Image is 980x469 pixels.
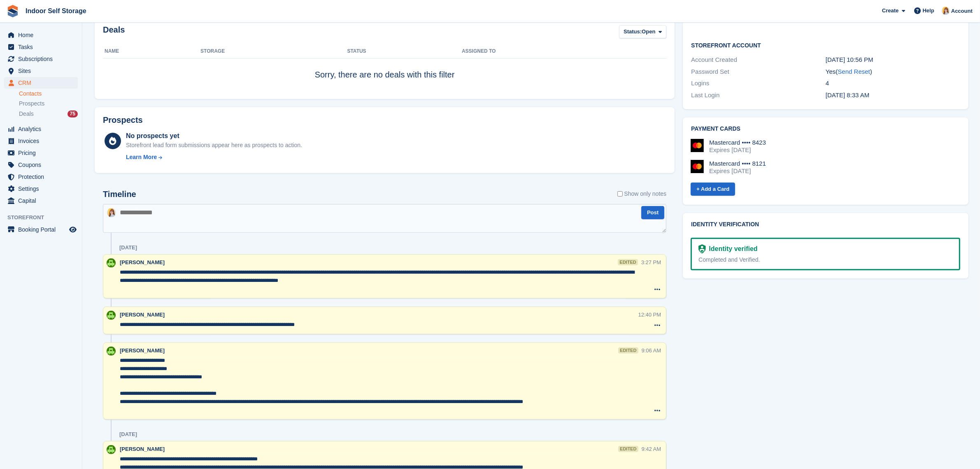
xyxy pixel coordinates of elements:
[642,347,661,354] div: 9:06 AM
[120,312,165,318] span: [PERSON_NAME]
[18,224,68,235] span: Booking Portal
[68,225,78,234] a: Preview store
[826,67,960,77] div: Yes
[4,147,78,159] a: menu
[641,206,664,220] button: Post
[119,244,137,251] div: [DATE]
[691,67,826,77] div: Password Set
[836,68,872,75] span: ( )
[347,45,462,58] th: Status
[120,259,165,265] span: [PERSON_NAME]
[103,115,143,125] h2: Prospects
[22,4,90,18] a: Indoor Self Storage
[107,311,116,320] img: Helen Wilson
[709,146,766,154] div: Expires [DATE]
[4,77,78,89] a: menu
[4,65,78,77] a: menu
[709,139,766,146] div: Mastercard •••• 8423
[706,244,758,254] div: Identity verified
[617,190,667,198] label: Show only notes
[7,5,19,17] img: stora-icon-8386f47178a22dfd0bd8f6a31ec36ba5ce8667c1dd55bd0f319d3a0aa187defe.svg
[315,70,455,79] span: Sorry, there are no deals with this filter
[691,55,826,65] div: Account Created
[4,195,78,206] a: menu
[838,68,870,75] a: Send Reset
[638,311,661,319] div: 12:40 PM
[709,160,766,167] div: Mastercard •••• 8121
[618,446,638,452] div: edited
[691,79,826,88] div: Logins
[4,123,78,135] a: menu
[18,77,68,89] span: CRM
[18,41,68,53] span: Tasks
[126,141,302,150] div: Storefront lead form submissions appear here as prospects to action.
[691,160,704,173] img: Mastercard Logo
[18,183,68,195] span: Settings
[698,244,705,253] img: Identity Verification Ready
[200,45,347,58] th: Storage
[4,159,78,171] a: menu
[624,28,642,36] span: Status:
[618,259,638,265] div: edited
[4,29,78,41] a: menu
[462,45,666,58] th: Assigned to
[4,135,78,147] a: menu
[18,147,68,159] span: Pricing
[691,91,826,100] div: Last Login
[126,153,157,162] div: Learn More
[691,126,960,132] h2: Payment cards
[107,208,116,217] img: Joanne Smith
[826,79,960,88] div: 4
[4,224,78,235] a: menu
[107,347,116,356] img: Helen Wilson
[120,446,165,452] span: [PERSON_NAME]
[4,41,78,53] a: menu
[618,347,638,354] div: edited
[4,171,78,183] a: menu
[103,45,200,58] th: Name
[18,123,68,135] span: Analytics
[923,7,934,15] span: Help
[709,167,766,175] div: Expires [DATE]
[19,110,78,118] a: Deals 75
[642,28,655,36] span: Open
[942,7,950,15] img: Joanne Smith
[18,195,68,206] span: Capital
[882,7,899,15] span: Create
[617,190,623,198] input: Show only notes
[19,110,34,118] span: Deals
[7,213,82,222] span: Storefront
[18,159,68,171] span: Coupons
[826,55,960,65] div: [DATE] 10:56 PM
[126,153,302,162] a: Learn More
[107,258,116,267] img: Helen Wilson
[18,29,68,41] span: Home
[18,171,68,183] span: Protection
[826,91,869,98] time: 2025-08-28 07:33:52 UTC
[641,258,661,266] div: 3:27 PM
[18,65,68,77] span: Sites
[19,99,78,108] a: Prospects
[126,131,302,141] div: No prospects yet
[691,139,704,152] img: Mastercard Logo
[619,25,666,39] button: Status: Open
[4,53,78,65] a: menu
[691,221,960,228] h2: Identity verification
[691,183,735,196] a: + Add a Card
[951,7,973,15] span: Account
[19,100,44,108] span: Prospects
[103,190,136,199] h2: Timeline
[642,445,661,453] div: 9:42 AM
[4,183,78,195] a: menu
[691,41,960,49] h2: Storefront Account
[107,445,116,454] img: Helen Wilson
[18,135,68,147] span: Invoices
[698,256,952,264] div: Completed and Verified.
[103,25,125,40] h2: Deals
[19,90,78,98] a: Contacts
[68,110,78,117] div: 75
[18,53,68,65] span: Subscriptions
[119,431,137,438] div: [DATE]
[120,347,165,354] span: [PERSON_NAME]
